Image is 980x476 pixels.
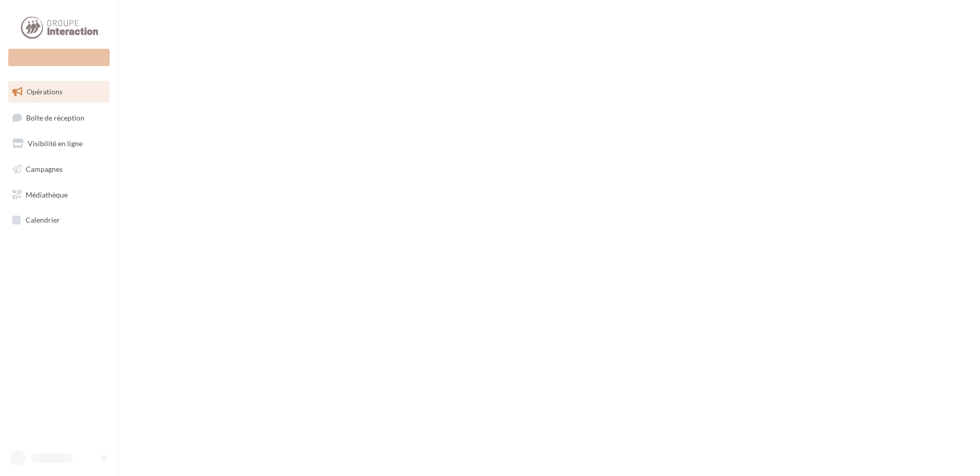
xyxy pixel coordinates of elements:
[26,190,68,199] span: Médiathèque
[6,81,112,103] a: Opérations
[6,133,112,154] a: Visibilité en ligne
[8,49,110,66] div: Nouvelle campagne
[26,113,85,122] span: Boîte de réception
[6,107,112,129] a: Boîte de réception
[26,165,63,173] span: Campagnes
[26,215,60,224] span: Calendrier
[6,184,112,206] a: Médiathèque
[6,209,112,231] a: Calendrier
[6,158,112,180] a: Campagnes
[27,87,63,96] span: Opérations
[28,139,83,148] span: Visibilité en ligne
